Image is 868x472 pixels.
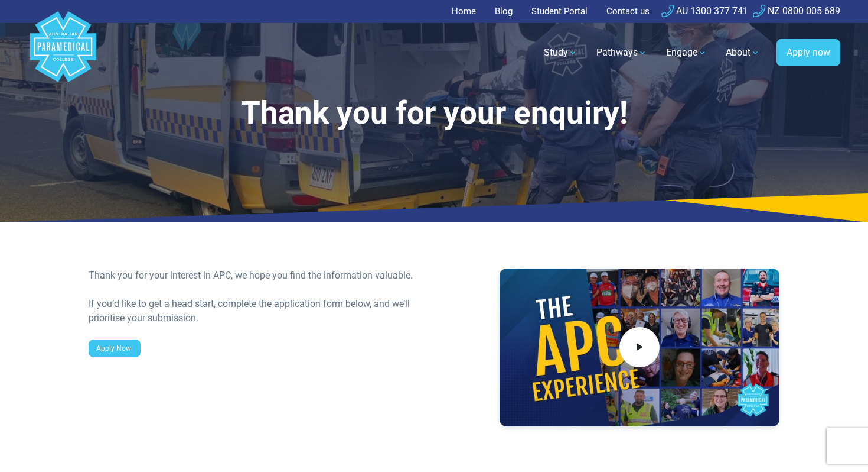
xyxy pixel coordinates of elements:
[89,95,779,132] h1: Thank you for your enquiry!
[89,269,427,283] div: Thank you for your interest in APC, we hope you find the information valuable.
[753,5,840,17] a: NZ 0800 005 689
[659,36,714,69] a: Engage
[28,23,99,83] a: Australian Paramedical College
[89,297,427,325] div: If you’d like to get a head start, complete the application form below, and we’ll prioritise your...
[589,36,654,69] a: Pathways
[776,39,840,66] a: Apply now
[537,36,585,69] a: Study
[89,340,141,357] a: Apply Now!
[719,36,767,69] a: About
[661,5,748,17] a: AU 1300 377 741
